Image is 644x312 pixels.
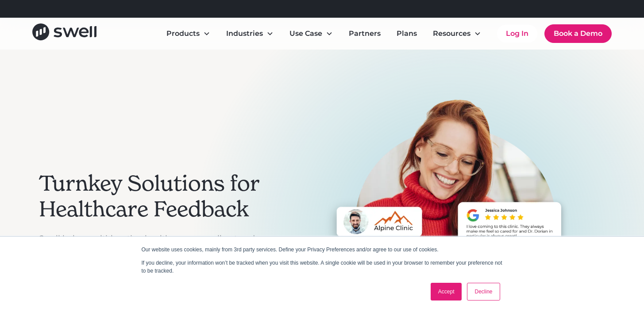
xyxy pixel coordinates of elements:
[433,28,470,39] div: Resources
[32,23,96,43] a: home
[142,259,503,275] p: If you decline, your information won’t be tracked when you visit this website. A single cookie wi...
[39,233,278,269] p: Swell helps multi-location healthcare orgs roll out and monitor feedback programs that improve em...
[467,283,500,300] a: Decline
[282,25,340,42] div: Use Case
[39,171,278,222] h2: Turnkey Solutions for Healthcare Feedback
[159,25,217,42] div: Products
[226,28,263,39] div: Industries
[544,24,612,43] a: Book a Demo
[389,25,424,42] a: Plans
[431,283,462,300] a: Accept
[426,25,488,42] div: Resources
[166,28,200,39] div: Products
[342,25,388,42] a: Partners
[497,25,537,42] a: Log In
[289,28,322,39] div: Use Case
[488,216,644,312] iframe: Chat Widget
[142,246,503,254] p: Our website uses cookies, mainly from 3rd party services. Define your Privacy Preferences and/or ...
[219,25,281,42] div: Industries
